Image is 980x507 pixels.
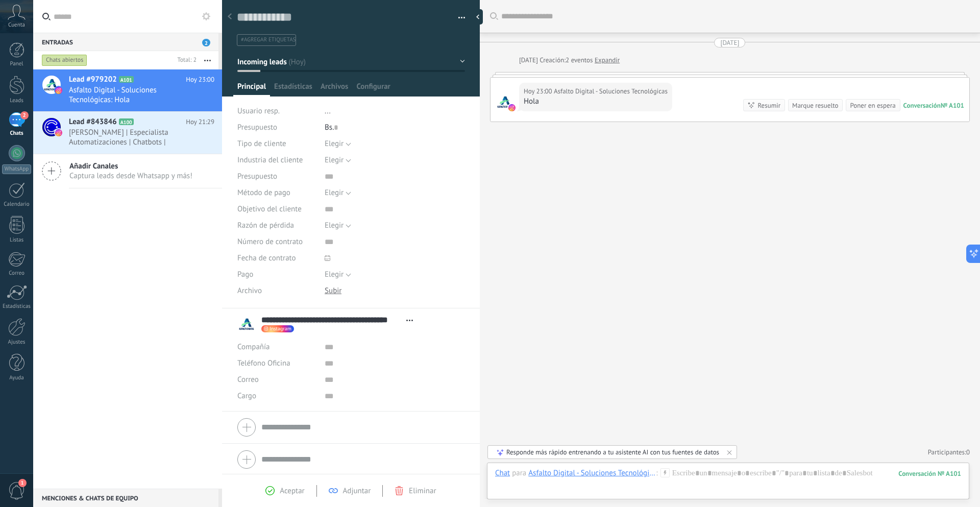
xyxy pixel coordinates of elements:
[33,69,222,111] a: Lead #979202 A101 Hoy 23:00 Asfalto Digital - Soluciones Tecnológicas: Hola
[524,86,554,96] div: Hoy 23:00
[343,486,371,496] span: Adjuntar
[321,82,348,96] span: Archivos
[20,111,29,119] span: 2
[237,392,256,400] span: Cargo
[119,118,134,125] span: A100
[55,129,62,136] img: instagram.svg
[506,448,719,456] div: Responde más rápido entrenando a tu asistente AI con tus fuentes de datos
[237,388,317,404] div: Cargo
[2,270,32,277] div: Correo
[325,152,351,168] button: Elegir
[524,96,668,107] div: Hola
[237,189,290,197] span: Método de pago
[269,326,291,331] span: Instagram
[2,61,32,67] div: Panel
[325,188,344,198] span: Elegir
[237,82,266,96] span: Principal
[69,85,195,105] span: Asfalto Digital - Soluciones Tecnológicas: Hola
[325,221,344,230] span: Elegir
[792,101,838,110] div: Marque resuelto
[409,486,436,496] span: Eliminar
[566,55,593,65] span: 2 eventos
[325,218,351,234] button: Elegir
[2,130,32,137] div: Chats
[2,375,32,381] div: Ayuda
[237,222,294,229] span: Razón de pérdida
[325,136,351,152] button: Elegir
[274,82,312,96] span: Estadísticas
[237,185,317,201] div: Método de pago
[325,270,344,279] span: Elegir
[928,448,970,456] a: Participantes:0
[237,271,253,278] span: Pago
[237,140,286,148] span: Tipo de cliente
[2,303,32,310] div: Estadísticas
[8,22,25,29] span: Cuenta
[325,119,465,136] div: Bs.
[42,54,87,66] div: Chats abiertos
[237,201,317,218] div: Objetivo del cliente
[903,101,941,110] div: Conversación
[512,468,526,478] span: para
[237,106,280,116] span: Usuario resp.
[237,152,317,168] div: Industria del cliente
[325,185,351,201] button: Elegir
[33,489,218,507] div: Menciones & Chats de equipo
[237,123,277,132] span: Presupuesto
[519,55,540,65] div: [DATE]
[496,93,514,111] span: Asfalto Digital - Soluciones Tecnológicas
[757,101,780,110] div: Resumir
[69,171,192,181] span: Captura leads desde Whatsapp y más!
[237,358,290,368] span: Teléfono Oficina
[325,155,344,165] span: Elegir
[237,136,317,152] div: Tipo de cliente
[237,267,317,283] div: Pago
[2,98,32,104] div: Leads
[197,51,218,69] button: Más
[237,372,259,388] button: Correo
[850,101,895,110] div: Poner en espera
[656,468,657,478] span: :
[69,161,192,171] span: Añadir Canales
[720,38,739,47] div: [DATE]
[69,117,117,127] span: Lead #843846
[2,237,32,244] div: Listas
[898,469,961,478] div: 101
[237,254,296,262] span: Fecha de contrato
[237,119,317,136] div: Presupuesto
[33,112,222,154] a: Lead #843846 A100 Hoy 21:29 [PERSON_NAME] | Especialista Automatizaciones | Chatbots | [GEOGRAPHI...
[237,250,317,267] div: Fecha de contrato
[237,173,277,180] span: Presupuesto
[595,55,620,65] a: Expandir
[237,287,262,295] span: Archivo
[237,375,259,384] span: Correo
[237,339,317,355] div: Compañía
[941,101,964,110] div: № A101
[69,128,195,147] span: [PERSON_NAME] | Especialista Automatizaciones | Chatbots | [GEOGRAPHIC_DATA] | Hotmart: probando ...
[241,36,296,43] span: #agregar etiquetas
[237,218,317,234] div: Razón de pérdida
[237,238,303,246] span: Número de contrato
[202,39,210,46] span: 2
[237,156,303,164] span: Industria del cliente
[186,117,214,127] span: Hoy 21:29
[33,33,218,51] div: Entradas
[554,86,668,96] span: Asfalto Digital - Soluciones Tecnológicas
[237,168,317,185] div: Presupuesto
[325,106,331,116] span: ...
[237,283,317,299] div: Archivo
[174,55,197,65] div: Total: 2
[119,76,134,83] span: A101
[356,82,390,96] span: Configurar
[186,75,214,85] span: Hoy 23:00
[325,267,351,283] button: Elegir
[528,468,656,477] div: Asfalto Digital - Soluciones Tecnológicas
[237,103,317,119] div: Usuario resp.
[237,355,290,372] button: Teléfono Oficina
[325,139,344,149] span: Elegir
[2,201,32,208] div: Calendario
[2,164,31,174] div: WhatsApp
[519,55,620,65] div: Creación:
[55,87,62,94] img: instagram.svg
[18,479,27,487] span: 1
